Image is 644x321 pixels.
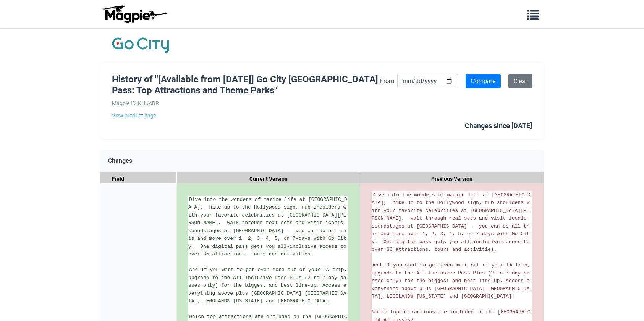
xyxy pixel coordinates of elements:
[466,74,501,88] input: Compare
[508,74,532,88] a: Clear
[112,99,380,108] div: Magpie ID: KHUABR
[112,74,380,96] h1: History of "[Available from [DATE]] Go City [GEOGRAPHIC_DATA] Pass: Top Attractions and Theme Parks"
[380,76,394,86] label: From
[112,111,380,120] a: View product page
[100,150,544,172] div: Changes
[372,262,533,299] span: And if you want to get even more out of your LA trip, upgrade to the All-Inclusive Pass Plus (2 t...
[177,172,360,186] div: Current Version
[188,267,350,304] span: And if you want to get even more out of your LA trip, upgrade to the All-Inclusive Pass Plus (2 t...
[100,172,177,186] div: Field
[360,172,544,186] div: Previous Version
[188,197,349,257] span: Dive into the wonders of marine life at [GEOGRAPHIC_DATA], hike up to the Hollywood sign, rub sho...
[372,192,532,253] span: Dive into the wonders of marine life at [GEOGRAPHIC_DATA], hike up to the Hollywood sign, rub sho...
[112,36,169,55] img: Company Logo
[100,5,169,23] img: logo-ab69f6fb50320c5b225c76a69d11143b.png
[465,120,532,132] div: Changes since [DATE]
